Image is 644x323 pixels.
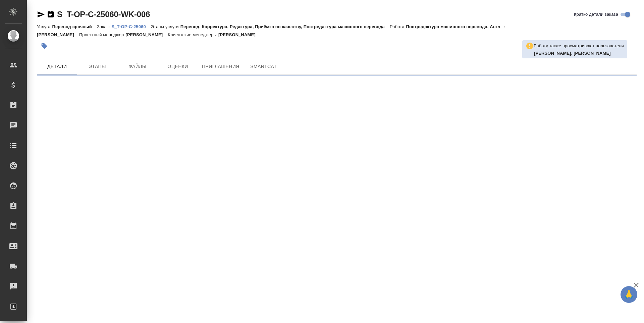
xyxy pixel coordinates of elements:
[202,62,239,71] span: Приглашения
[390,24,406,29] p: Работа
[180,24,390,29] p: Перевод, Корректура, Редактура, Приёмка по качеству, Постредактура машинного перевода
[121,62,154,71] span: Файлы
[162,62,194,71] span: Оценки
[125,32,168,37] p: [PERSON_NAME]
[621,286,637,303] button: 🙏
[37,24,52,29] p: Услуга
[111,24,151,29] p: S_T-OP-C-25060
[218,32,261,37] p: [PERSON_NAME]
[151,24,180,29] p: Этапы услуги
[574,11,618,18] span: Кратко детали заказа
[534,50,624,57] p: Сидоренко Ольга, Журавлева Александра
[37,39,52,53] button: Добавить тэг
[79,32,125,37] p: Проектный менеджер
[111,23,151,29] a: S_T-OP-C-25060
[47,10,55,18] button: Скопировать ссылку
[37,10,45,18] button: Скопировать ссылку для ЯМессенджера
[248,62,280,71] span: SmartCat
[57,10,150,19] a: S_T-OP-C-25060-WK-006
[168,32,218,37] p: Клиентские менеджеры
[623,287,635,302] span: 🙏
[534,43,624,49] p: Работу также просматривают пользователи
[41,62,73,71] span: Детали
[52,24,97,29] p: Перевод срочный
[534,51,611,56] b: [PERSON_NAME], [PERSON_NAME]
[97,24,111,29] p: Заказ:
[81,62,113,71] span: Этапы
